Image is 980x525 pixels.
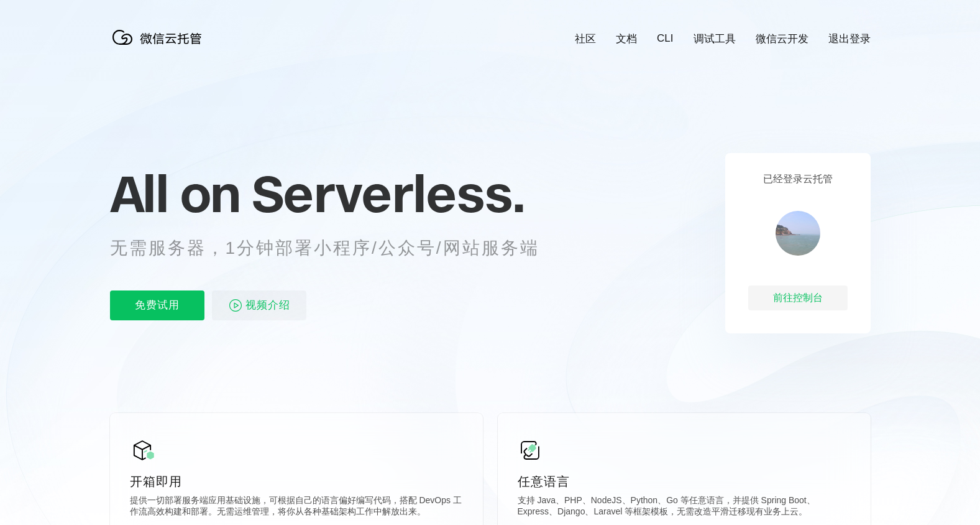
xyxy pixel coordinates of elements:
p: 已经登录云托管 [763,173,833,186]
span: 视频介绍 [245,290,290,320]
img: 微信云托管 [110,25,209,50]
a: 文档 [616,32,637,46]
p: 任意语言 [518,473,851,490]
div: 前往控制台 [748,286,848,310]
a: CLI [657,32,673,45]
p: 开箱即用 [130,473,463,490]
p: 免费试用 [110,290,204,320]
a: 微信云托管 [110,41,209,52]
span: All on [110,162,240,225]
img: video_play.svg [228,298,243,313]
p: 提供一切部署服务端应用基础设施，可根据自己的语言偏好编写代码，搭配 DevOps 工作流高效构建和部署。无需运维管理，将你从各种基础架构工作中解放出来。 [130,495,463,520]
a: 微信云开发 [756,32,808,46]
p: 无需服务器，1分钟部署小程序/公众号/网站服务端 [110,236,562,261]
a: 退出登录 [828,32,871,46]
span: Serverless. [252,162,524,225]
a: 调试工具 [694,32,736,46]
p: 支持 Java、PHP、NodeJS、Python、Go 等任意语言，并提供 Spring Boot、Express、Django、Laravel 等框架模板，无需改造平滑迁移现有业务上云。 [518,495,851,520]
a: 社区 [575,32,596,46]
